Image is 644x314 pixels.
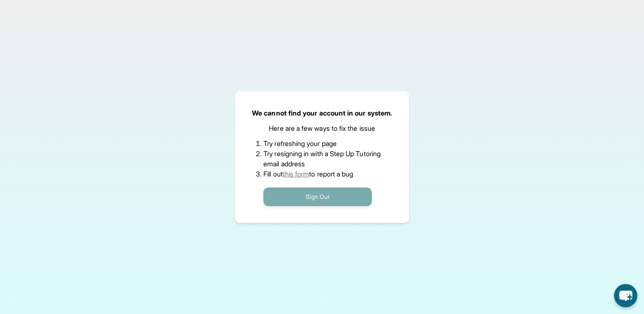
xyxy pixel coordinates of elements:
p: We cannot find your account in our system. [252,108,392,118]
li: Fill out to report a bug [263,169,381,179]
li: Try resigning in with a Step Up Tutoring email address [263,149,381,169]
p: Here are a few ways to fix the issue [269,123,375,133]
a: Sign Out [263,192,372,201]
li: Try refreshing your page [263,138,381,149]
button: Sign Out [263,187,372,206]
a: this form [283,170,310,178]
button: chat-button [614,284,637,307]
